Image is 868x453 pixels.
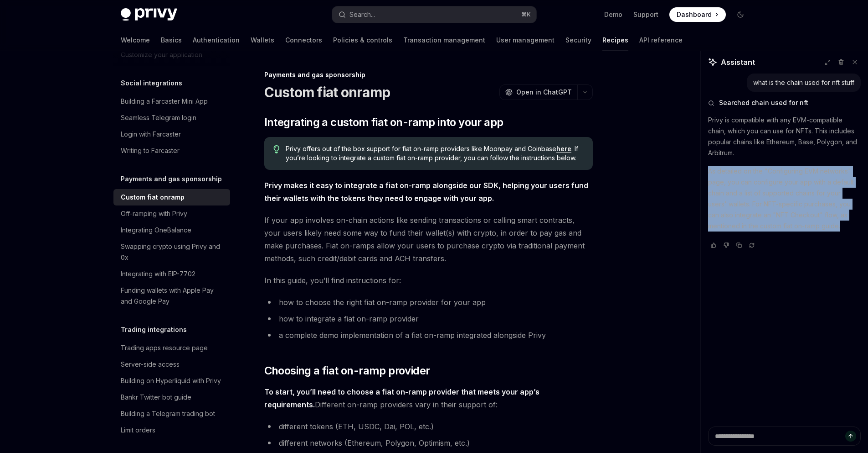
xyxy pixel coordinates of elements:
[273,145,280,153] svg: Tip
[113,373,230,389] a: Building on Hyperliquid with Privy
[264,296,593,309] li: how to choose the right fiat on-ramp provider for your app
[286,144,583,163] span: Privy offers out of the box support for fiat on-ramp providers like Moonpay and Coinbase . If you...
[753,78,854,87] div: what is the chain used for nft stuff
[264,312,593,325] li: how to integrate a fiat on-ramp provider
[602,29,628,51] a: Recipes
[121,112,196,123] div: Seamless Telegram login
[264,363,430,378] span: Choosing a fiat on-ramp provider
[403,29,485,51] a: Transaction management
[721,57,755,68] span: Assistant
[121,241,225,263] div: Swapping crypto using Privy and 0x
[113,110,230,126] a: Seamless Telegram login
[565,29,591,51] a: Security
[113,93,230,110] a: Building a Farcaster Mini App
[708,427,861,446] textarea: Ask a question...
[113,356,230,373] a: Server-side access
[633,10,658,19] a: Support
[121,269,195,279] div: Integrating with EIP-7702
[521,11,531,18] span: ⌘ K
[121,129,181,140] div: Login with Farcaster
[121,8,177,21] img: dark logo
[121,96,208,107] div: Building a Farcaster Mini App
[604,10,622,19] a: Demo
[669,7,726,22] a: Dashboard
[113,126,230,142] a: Login with Farcaster
[264,387,539,409] strong: To start, you’ll need to choose a fiat on-ramp provider that meets your app’s requirements.
[121,208,187,219] div: Off-ramping with Privy
[499,84,577,100] button: Open in ChatGPT
[639,29,683,51] a: API reference
[113,282,230,310] a: Funding wallets with Apple Pay and Google Pay
[264,115,503,130] span: Integrating a custom fiat on-ramp into your app
[845,431,856,442] button: Send message
[708,98,861,107] button: Searched chain used for nft
[121,408,215,419] div: Building a Telegram trading bot
[496,29,555,51] a: User management
[113,340,230,356] a: Trading apps resource page
[264,274,593,287] span: In this guide, you’ll find instructions for:
[708,166,861,232] p: As detailed on the "Configuring EVM networks" page, you can configure your app with a default cha...
[113,406,230,422] a: Building a Telegram trading bot
[121,425,155,436] div: Limit orders
[113,389,230,406] a: Bankr Twitter bot guide
[193,29,240,51] a: Authentication
[121,145,180,156] div: Writing to Farcaster
[121,359,180,370] div: Server-side access
[349,9,375,20] div: Search...
[556,145,571,153] a: here
[121,392,191,403] div: Bankr Twitter bot guide
[121,29,150,51] a: Welcome
[719,98,808,107] span: Searched chain used for nft
[708,115,861,158] p: Privy is compatible with any EVM-compatible chain, which you can use for NFTs. This includes popu...
[113,142,230,159] a: Writing to Farcaster
[264,214,593,265] span: If your app involves on-chain actions like sending transactions or calling smart contracts, your ...
[121,192,185,203] div: Custom fiat onramp
[121,285,225,307] div: Funding wallets with Apple Pay and Google Pay
[264,181,588,203] strong: Privy makes it easy to integrate a fiat on-ramp alongside our SDK, helping your users fund their ...
[733,7,748,22] button: Toggle dark mode
[721,241,732,250] button: Vote that response was not good
[264,84,390,100] h1: Custom fiat onramp
[746,241,757,250] button: Reload last chat
[264,70,593,79] div: Payments and gas sponsorship
[113,189,230,205] a: Custom fiat onramp
[113,205,230,222] a: Off-ramping with Privy
[121,225,191,236] div: Integrating OneBalance
[121,174,222,184] h5: Payments and gas sponsorship
[121,342,208,353] div: Trading apps resource page
[734,241,745,250] button: Copy chat response
[113,422,230,438] a: Limit orders
[333,29,392,51] a: Policies & controls
[121,375,221,386] div: Building on Hyperliquid with Privy
[113,238,230,266] a: Swapping crypto using Privy and 0x
[677,10,712,19] span: Dashboard
[251,29,274,51] a: Wallets
[161,29,182,51] a: Basics
[285,29,322,51] a: Connectors
[121,324,187,335] h5: Trading integrations
[121,78,182,89] h5: Social integrations
[113,222,230,238] a: Integrating OneBalance
[332,6,536,23] button: Search...⌘K
[708,241,719,250] button: Vote that response was good
[113,266,230,282] a: Integrating with EIP-7702
[264,385,593,411] span: Different on-ramp providers vary in their support of:
[264,329,593,342] li: a complete demo implementation of a fiat on-ramp integrated alongside Privy
[516,88,572,97] span: Open in ChatGPT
